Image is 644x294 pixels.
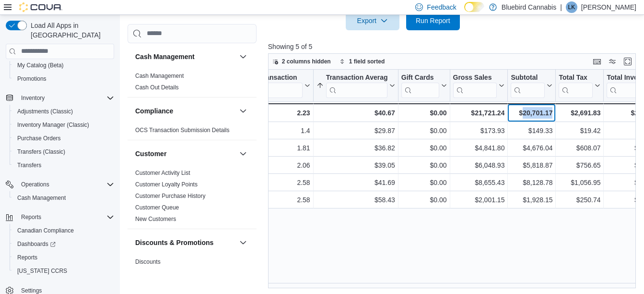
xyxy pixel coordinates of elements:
[128,124,257,139] div: Compliance
[326,73,387,82] div: Transaction Average
[401,73,447,98] button: Gift Cards
[453,142,504,154] div: $4,841.80
[559,159,600,171] div: $756.65
[13,119,114,131] span: Inventory Manager (Classic)
[13,225,78,236] a: Canadian Compliance
[2,178,118,191] button: Operations
[234,142,310,154] div: 1.81
[568,1,575,13] span: LK
[13,252,114,263] span: Reports
[10,224,118,237] button: Canadian Compliance
[10,105,118,118] button: Adjustments (Classic)
[17,227,74,234] span: Canadian Compliance
[135,126,230,133] a: OCS Transaction Submission Details
[13,192,114,204] span: Cash Management
[13,265,71,277] a: [US_STATE] CCRS
[13,265,114,277] span: Washington CCRS
[560,1,562,13] p: |
[10,132,118,145] button: Purchase Orders
[135,257,161,265] span: Discounts
[326,73,387,98] div: Transaction Average
[234,73,302,82] div: Qty Per Transaction
[268,42,640,51] p: Showing 5 of 5
[269,56,335,67] button: 2 columns hidden
[13,73,50,85] a: Promotions
[234,107,310,119] div: 2.23
[234,73,310,98] button: Qty Per Transaction
[135,237,213,247] h3: Discounts & Promotions
[13,60,68,71] a: My Catalog (Beta)
[10,264,118,278] button: [US_STATE] CCRS
[316,125,395,136] div: $29.87
[416,16,450,25] span: Run Report
[17,211,45,223] button: Reports
[13,73,114,85] span: Promotions
[559,73,593,98] div: Total Tax
[316,159,395,171] div: $39.05
[401,177,447,188] div: $0.00
[135,83,179,91] span: Cash Out Details
[10,118,118,132] button: Inventory Manager (Classic)
[316,142,395,154] div: $36.82
[135,72,184,79] a: Cash Management
[13,252,41,263] a: Reports
[135,258,161,265] a: Discounts
[2,91,118,105] button: Inventory
[406,11,460,30] button: Run Report
[21,94,45,102] span: Inventory
[2,210,118,224] button: Reports
[17,121,89,129] span: Inventory Manager (Classic)
[566,1,577,13] div: Luma Khoury
[13,225,114,236] span: Canadian Compliance
[135,148,166,158] h3: Customer
[316,194,395,206] div: $58.43
[237,147,249,159] button: Customer
[135,237,235,247] button: Discounts & Promotions
[401,73,439,98] div: Gift Card Sales
[10,59,118,72] button: My Catalog (Beta)
[453,177,504,188] div: $8,655.43
[316,177,395,188] div: $41.69
[21,181,49,188] span: Operations
[427,2,456,12] span: Feedback
[135,180,198,188] span: Customer Loyalty Points
[135,204,179,210] a: Customer Queue
[511,73,545,82] div: Subtotal
[135,192,206,199] a: Customer Purchase History
[13,60,114,71] span: My Catalog (Beta)
[316,73,395,98] button: Transaction Average
[453,107,504,119] div: $21,721.24
[135,203,179,211] span: Customer Queue
[511,125,552,136] div: $149.33
[511,159,552,171] div: $5,818.87
[237,236,249,248] button: Discounts & Promotions
[234,177,310,188] div: 2.58
[401,73,439,82] div: Gift Cards
[10,237,118,251] a: Dashboards
[336,56,389,67] button: 1 field sorted
[135,106,235,115] button: Compliance
[10,251,118,264] button: Reports
[17,179,53,190] button: Operations
[559,73,600,98] button: Total Tax
[401,159,447,171] div: $0.00
[17,148,65,156] span: Transfers (Classic)
[234,125,310,136] div: 1.4
[511,142,552,154] div: $4,676.04
[453,194,504,206] div: $2,001.15
[453,125,504,136] div: $173.93
[13,192,70,204] a: Cash Management
[591,56,603,67] button: Keyboard shortcuts
[13,133,114,144] span: Purchase Orders
[17,267,67,275] span: [US_STATE] CCRS
[282,58,331,65] span: 2 columns hidden
[10,159,118,172] button: Transfers
[581,1,636,13] p: [PERSON_NAME]
[135,148,235,158] button: Customer
[17,194,66,202] span: Cash Management
[135,169,190,176] a: Customer Activity List
[128,167,257,228] div: Customer
[13,159,114,171] span: Transfers
[17,108,73,115] span: Adjustments (Classic)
